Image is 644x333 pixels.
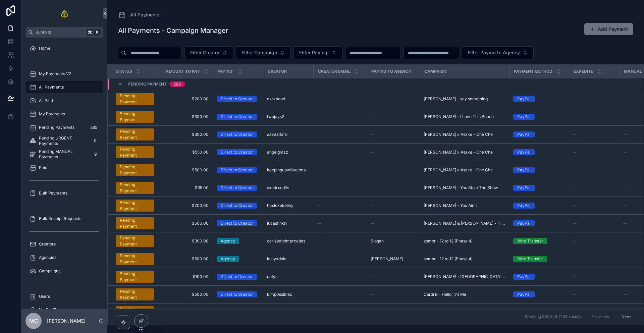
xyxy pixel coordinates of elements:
span: -- [623,203,627,208]
a: -- [573,221,615,226]
span: -- [371,132,375,137]
span: Payment Method [514,69,552,74]
div: Direct to Creator [221,131,253,137]
div: PayPal [517,149,531,155]
div: Direct to Creator [221,114,253,120]
span: Pending Payment [128,81,167,87]
a: dxrkhood [267,96,309,102]
div: Pending Payment [120,253,150,265]
div: Pending Payment [120,288,150,300]
a: Wire Transfer [513,238,565,244]
span: Amount To Pay [166,69,200,74]
a: [PERSON_NAME] - say something [424,96,505,102]
span: My Payments V2 [39,71,71,76]
a: Direct to Creator [217,220,259,226]
a: Pending Payment [116,111,154,123]
span: -- [573,292,577,297]
a: Pending Payment [116,271,154,283]
span: -- [317,221,321,226]
span: twojays2 [267,114,284,119]
span: Bulk Receipt Requests [39,216,81,221]
a: -- [573,132,615,137]
span: aavaalfaro [267,132,287,137]
a: -- [573,203,615,208]
a: sombr - 12 to 12 (Phase 4) [424,238,505,244]
a: Creators [25,238,103,250]
a: kellyxdolo [267,256,309,262]
div: 0 [91,137,99,145]
div: Pending Payment [120,146,150,158]
div: 9 [91,150,99,158]
a: -- [573,238,615,244]
a: PayPal [513,114,565,120]
a: PayPal [513,131,565,137]
span: carleyandmercedes [267,238,305,244]
span: Showing 5000 of 7168 results [525,314,582,320]
a: -- [573,96,615,102]
div: Pending Payment [120,235,150,247]
span: Creators [39,241,56,247]
span: the.lukekelley [267,203,293,208]
a: Direct to Creator [217,185,259,191]
a: PayPal [513,96,565,102]
a: Direct to Creator [217,167,259,173]
span: $35.00 [162,185,209,190]
span: -- [317,256,321,262]
h1: All Payments - Campaign Manager [118,26,228,35]
div: Pending Payment [120,111,150,123]
a: PayPal [513,167,565,173]
a: $500.00 [162,221,209,226]
span: -- [573,256,577,262]
a: Wire Transfer [513,256,565,262]
span: Filter Paying to Agency [468,49,520,56]
div: PayPal [517,114,531,120]
a: [PERSON_NAME] [371,256,416,262]
span: -- [573,221,577,226]
a: -- [371,185,416,190]
img: App logo [60,8,69,19]
a: -- [371,274,416,279]
a: -- [573,114,615,119]
a: -- [371,167,416,173]
a: Direct to Creator [217,203,259,209]
span: Filter Campaign [241,49,277,56]
a: Add Payment [584,23,633,35]
a: sombr - 12 to 12 (Phase 4) [424,256,505,262]
a: angelgmzz [267,150,309,155]
a: Pending Payment [116,288,154,300]
span: Expedite [574,69,593,74]
span: cnfys [267,274,277,279]
div: Direct to Creator [221,167,253,173]
span: Filter Paying: [299,49,329,56]
div: Wire Transfer [517,256,543,262]
a: PayPal [513,274,565,280]
a: Bulk Receipt Requests [25,213,103,225]
div: Direct to Creator [221,274,253,280]
span: Paid [39,165,47,170]
span: Pending MANUAL Payments [39,149,89,160]
span: Creator [268,69,287,74]
span: dxrkhood [267,96,285,102]
a: PayPal [513,220,565,226]
div: Wire Transfer [517,238,543,244]
span: My Profile [39,307,58,313]
span: kellyxdolo [267,256,286,262]
a: PayPal [513,185,565,191]
span: -- [623,221,627,226]
a: -- [371,114,416,119]
a: Pending Payment [116,128,154,141]
span: -- [317,185,321,190]
a: -- [317,256,363,262]
span: -- [371,96,375,102]
span: -- [573,96,577,102]
a: -- [573,256,615,262]
span: Bulk Payments [39,190,67,196]
a: Pending MANUAL Payments9 [25,148,103,160]
a: -- [317,203,363,208]
span: $500.00 [162,292,209,297]
a: -- [317,238,363,244]
div: 296 [173,81,181,87]
button: Select Button [462,46,534,59]
span: Cardi B - Hello, It's Me [424,292,466,297]
span: -- [371,203,375,208]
